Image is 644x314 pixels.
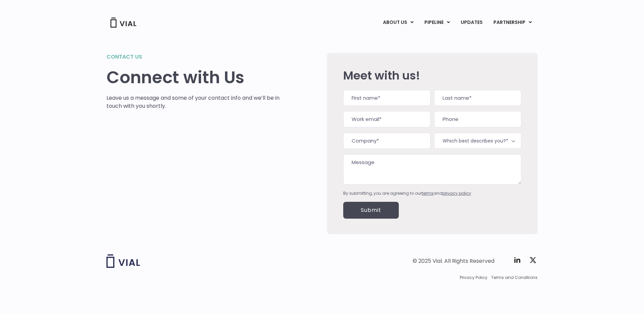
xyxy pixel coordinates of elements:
[422,190,433,196] a: terms
[343,111,430,127] input: Work email*
[419,17,455,28] a: PIPELINEMenu Toggle
[343,69,521,82] h2: Meet with us!
[343,90,430,106] input: First name*
[460,275,487,281] a: Privacy Policy
[110,18,137,28] img: Vial Logo
[434,90,521,106] input: Last name*
[106,53,280,61] h2: Contact us
[378,17,419,28] a: ABOUT USMenu Toggle
[106,254,140,268] img: Vial logo wih "Vial" spelled out
[442,190,471,196] a: privacy policy
[434,111,521,127] input: Phone
[491,275,538,281] a: Terms and Conditions
[106,94,280,110] p: Leave us a message and some of your contact info and we’ll be in touch with you shortly.
[343,190,521,196] div: By submitting, you are agreeing to our and
[488,17,537,28] a: PARTNERSHIPMenu Toggle
[343,133,430,149] input: Company*
[434,133,521,149] span: Which best describes you?*
[413,257,494,265] div: © 2025 Vial. All Rights Reserved
[106,68,280,87] h1: Connect with Us
[455,17,488,28] a: UPDATES
[343,202,399,219] input: Submit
